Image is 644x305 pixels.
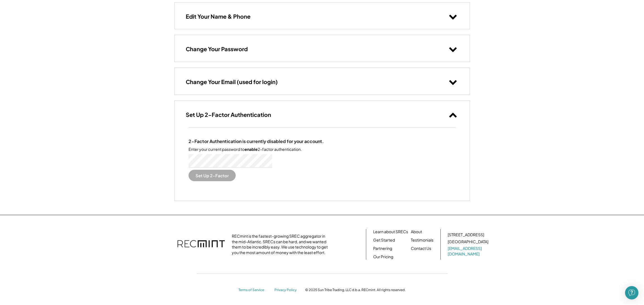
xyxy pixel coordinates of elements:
button: Set Up 2-Factor [189,170,236,181]
a: Terms of Service [238,288,269,292]
a: Contact Us [411,246,431,251]
div: © 2025 Sun Tribe Trading, LLC d.b.a. RECmint. All rights reserved. [305,288,406,292]
img: recmint-logotype%403x.png [177,235,225,254]
h3: Set Up 2-Factor Authentication [186,111,271,118]
strong: enable [245,147,258,152]
h3: Edit Your Name & Phone [186,13,250,20]
h3: Change Your Password [186,45,248,53]
a: Testimonials [411,237,433,243]
div: 2-Factor Authentication is currently disabled for your account. [189,139,324,144]
a: Learn about SRECs [373,229,408,235]
h3: Change Your Email (used for login) [186,78,278,85]
div: [GEOGRAPHIC_DATA] [448,239,488,245]
a: Privacy Policy [274,288,300,292]
a: About [411,229,422,235]
a: Partnering [373,246,392,251]
div: RECmint is the fastest-growing SREC aggregator in the mid-Atlantic. SRECs can be hard, and we wan... [232,233,331,255]
a: [EMAIL_ADDRESS][DOMAIN_NAME] [448,246,489,257]
a: Get Started [373,237,395,243]
div: [STREET_ADDRESS] [448,232,484,238]
div: Open Intercom Messenger [625,286,638,299]
a: Our Pricing [373,254,393,260]
div: Enter your current password to 2-factor authentication. [189,147,302,152]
